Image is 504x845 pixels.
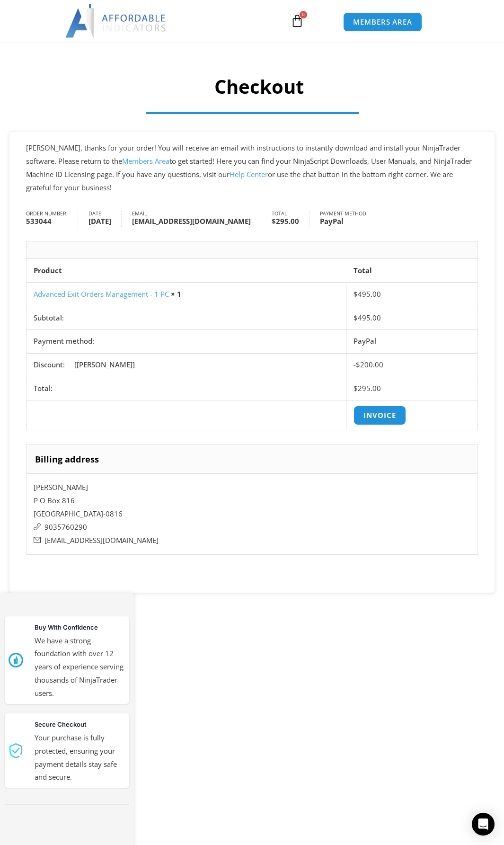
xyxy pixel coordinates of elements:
a: 0 [276,7,318,35]
li: Total: [272,211,309,227]
a: Invoice order number 533044 [354,406,406,425]
div: Open Intercom Messenger [472,813,495,836]
address: [PERSON_NAME] P O Box 816 [GEOGRAPHIC_DATA]-0816 [26,473,478,554]
span: $ [354,313,358,322]
th: Total [346,259,477,282]
strong: PayPal [320,216,368,227]
a: Advanced Exit Orders Management - 1 PC [34,289,169,299]
strong: [EMAIL_ADDRESS][DOMAIN_NAME] [132,216,251,227]
li: Date: [88,211,122,227]
p: Your purchase is fully protected, ensuring your payment details stay safe and secure. [35,731,125,784]
p: 9035760290 [34,521,470,534]
bdi: 495.00 [354,289,381,299]
h2: Billing address [26,445,478,473]
span: 0 [300,11,307,18]
th: Subtotal: [27,306,346,329]
img: 1000913 | Affordable Indicators – NinjaTrader [9,743,23,758]
p: [PERSON_NAME], thanks for your order! You will receive an email with instructions to instantly do... [26,142,478,194]
span: $ [272,216,276,226]
li: Payment method: [320,211,378,227]
bdi: 295.00 [272,216,299,226]
p: We have a strong foundation with over 12 years of experience serving thousands of NinjaTrader users. [35,634,125,700]
a: MEMBERS AREA [343,12,422,32]
strong: [DATE] [88,216,111,227]
li: Order number: [26,211,78,227]
span: $ [354,383,358,393]
a: Members Area [122,156,169,166]
th: Payment method: [27,329,346,353]
img: LogoAI | Affordable Indicators – NinjaTrader [65,4,167,38]
span: $ [354,289,358,299]
li: Email: [132,211,261,227]
span: $ [356,360,360,369]
span: 200.00 [356,360,383,369]
th: Product [27,259,346,282]
h3: Secure Checkout [35,717,125,731]
strong: × 1 [171,289,181,299]
span: - [354,360,356,369]
th: Total: [27,377,346,400]
img: mark thumbs good 43913 | Affordable Indicators – NinjaTrader [9,653,23,667]
strong: 533044 [26,216,68,227]
h1: Checkout [14,73,504,100]
th: Discount: [[PERSON_NAME]] [27,353,346,377]
td: PayPal [346,329,477,353]
span: MEMBERS AREA [353,18,412,26]
p: [EMAIL_ADDRESS][DOMAIN_NAME] [34,534,470,547]
span: 295.00 [354,383,381,393]
h3: Buy With Confidence [35,620,125,634]
a: Help Center [230,169,268,179]
span: 495.00 [354,313,381,322]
